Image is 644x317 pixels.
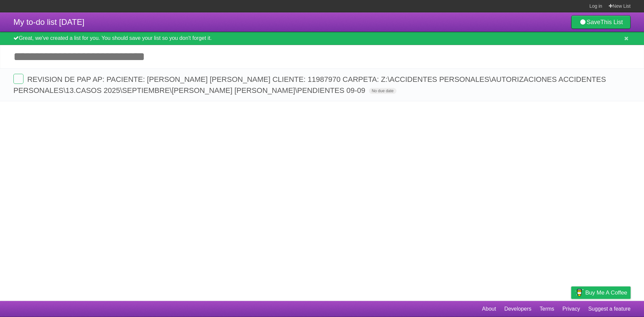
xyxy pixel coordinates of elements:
span: Buy me a coffee [585,287,627,299]
a: Terms [540,303,554,315]
span: No due date [369,88,396,94]
a: Suggest a feature [588,303,631,315]
a: Privacy [562,303,580,315]
b: This List [600,19,623,25]
span: My to-do list [DATE] [13,17,85,27]
img: Buy me a coffee [575,287,584,298]
label: Done [13,74,23,84]
span: REVISION DE PAP AP: PACIENTE: [PERSON_NAME] [PERSON_NAME] CLIENTE: 11987970 CARPETA: Z:\ACCIDENTE... [13,75,606,95]
a: Buy me a coffee [571,286,631,299]
a: SaveThis List [571,15,631,29]
a: Developers [504,303,531,315]
a: About [482,303,496,315]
